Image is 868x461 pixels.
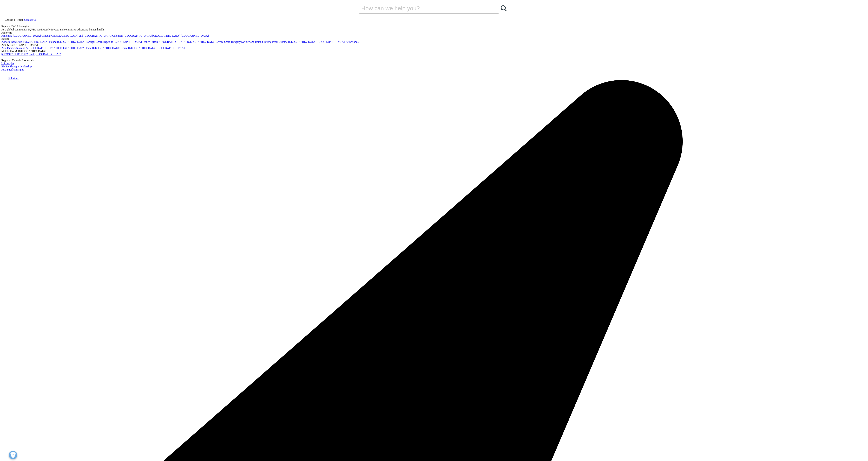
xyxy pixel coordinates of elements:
[152,34,180,37] a: [GEOGRAPHIC_DATA]
[159,40,186,43] a: [GEOGRAPHIC_DATA]
[501,5,507,11] svg: Search
[121,47,127,49] a: Korea
[96,40,113,43] a: Czech Republic
[151,40,158,43] a: Russia
[264,40,271,43] a: Turkey
[157,47,185,49] a: [GEOGRAPHIC_DATA]
[8,80,18,82] a: Solutions
[92,47,120,49] a: [GEOGRAPHIC_DATA]
[1,40,10,43] a: Adriatic
[42,34,50,37] a: Canada
[181,34,209,37] a: [GEOGRAPHIC_DATA]
[279,40,288,43] a: Ukraine
[255,40,263,43] a: Ireland
[112,34,123,37] a: Colombia
[241,40,254,43] a: Switzerland
[5,18,23,21] span: Choose a Region
[216,40,223,43] a: Greece
[11,40,20,43] a: Nordics
[1,50,867,53] div: Middle East & [GEOGRAPHIC_DATA]
[1,31,867,34] div: Americas
[187,40,215,43] a: [GEOGRAPHIC_DATA]
[86,47,91,49] a: India
[1,59,867,62] div: Regional Thought Leadership
[1,37,867,40] div: Europe
[1,62,14,65] a: US Insights
[1,34,12,37] a: Argentina
[499,3,509,13] a: Search
[1,68,24,71] a: Asia Pacific Insights
[50,34,111,37] a: [GEOGRAPHIC_DATA] and [GEOGRAPHIC_DATA]
[142,40,150,43] a: France
[49,40,56,43] a: Poland
[57,47,85,49] a: [GEOGRAPHIC_DATA]
[1,71,29,76] img: IQVIA Healthcare Information Technology and Pharma Clinical Research Company
[86,40,95,43] a: Portugal
[20,40,48,43] a: [GEOGRAPHIC_DATA]
[1,53,62,56] a: [GEOGRAPHIC_DATA] and [GEOGRAPHIC_DATA]
[359,3,489,13] input: Search
[114,40,142,43] a: [GEOGRAPHIC_DATA]
[231,40,241,43] a: Hungary
[1,28,867,31] div: As a global community, IQVIA continuously invests and commits to advancing human health.
[288,40,316,43] a: [GEOGRAPHIC_DATA]
[9,451,17,459] button: Abrir preferencias
[57,40,85,43] a: [GEOGRAPHIC_DATA]
[128,47,156,49] a: [GEOGRAPHIC_DATA]
[1,43,867,47] div: Asia & [GEOGRAPHIC_DATA]
[1,25,867,28] div: Explore IQVIA by region
[272,40,278,43] a: Israel
[224,40,230,43] a: Spain
[1,47,15,49] a: Asia Pacific
[1,65,32,68] a: EMEA Thought Leadership
[124,34,152,37] a: [GEOGRAPHIC_DATA]
[13,34,41,37] a: [GEOGRAPHIC_DATA]
[15,47,57,49] a: Australia & [GEOGRAPHIC_DATA]
[24,18,36,21] a: Contact Us
[317,40,345,43] a: [GEOGRAPHIC_DATA]
[345,40,359,43] a: Netherlands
